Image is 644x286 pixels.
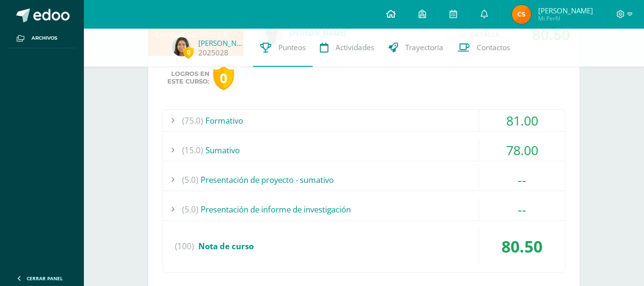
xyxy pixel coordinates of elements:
span: Actividades [336,42,374,53]
a: 2025028 [198,48,228,58]
span: (75.0) [182,110,203,131]
span: Mi Perfil [538,14,593,22]
img: 236f60812479887bd343fffca26c79af.png [512,5,531,24]
a: Actividades [313,29,381,67]
span: Cerrar panel [27,275,63,282]
a: Contactos [450,29,517,67]
div: Sumativo [163,139,565,161]
img: 6696d1ca05c0f433d35554cfcba90bb8.png [172,37,191,56]
a: Trayectoria [381,29,450,67]
span: 0 [183,46,194,58]
span: Punteos [278,42,306,53]
span: Logros en este curso: [167,70,209,85]
div: Presentación de informe de investigación [163,199,565,220]
a: [PERSON_NAME] [198,38,246,48]
div: -- [479,169,565,191]
div: 80.50 [479,228,565,265]
div: Formativo [163,110,565,131]
div: Presentación de proyecto - sumativo [163,169,565,191]
div: -- [479,199,565,220]
span: (15.0) [182,139,203,161]
span: Contactos [477,42,510,53]
div: 81.00 [479,110,565,131]
span: (5.0) [182,199,198,220]
div: 78.00 [479,139,565,161]
span: [PERSON_NAME] [538,6,593,15]
span: Trayectoria [405,42,443,53]
div: 0 [213,66,234,90]
span: Nota de curso [198,241,254,252]
a: Archivos [8,29,76,48]
span: Archivos [31,34,57,42]
a: Punteos [253,29,313,67]
span: (5.0) [182,169,198,191]
span: (100) [175,228,194,265]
